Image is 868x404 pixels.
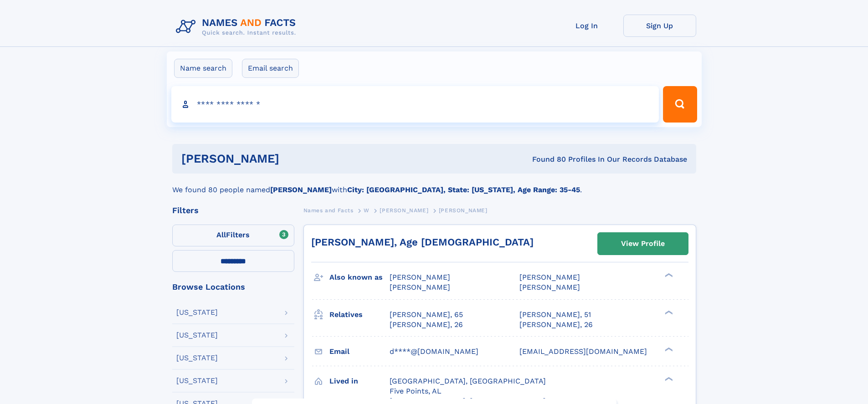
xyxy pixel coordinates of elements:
[176,354,218,362] div: [US_STATE]
[519,283,580,291] span: [PERSON_NAME]
[364,205,370,216] a: W
[519,273,580,281] span: [PERSON_NAME]
[176,309,218,316] div: [US_STATE]
[329,373,390,389] h3: Lived in
[598,233,688,255] a: View Profile
[519,320,593,330] a: [PERSON_NAME], 26
[347,185,580,194] b: City: [GEOGRAPHIC_DATA], State: [US_STATE], Age Range: 35-45
[380,207,428,214] span: [PERSON_NAME]
[174,59,232,78] label: Name search
[172,206,294,215] div: Filters
[439,207,488,214] span: [PERSON_NAME]
[390,310,463,320] a: [PERSON_NAME], 65
[172,225,294,246] label: Filters
[311,236,534,248] a: [PERSON_NAME], Age [DEMOGRAPHIC_DATA]
[303,205,354,216] a: Names and Facts
[663,376,673,382] div: ❯
[176,377,218,384] div: [US_STATE]
[623,15,696,37] a: Sign Up
[329,307,390,322] h3: Relatives
[181,153,406,164] h1: [PERSON_NAME]
[406,154,687,164] div: Found 80 Profiles In Our Records Database
[380,205,428,216] a: [PERSON_NAME]
[176,332,218,339] div: [US_STATE]
[216,230,226,239] span: All
[390,387,442,395] span: Five Points, AL
[270,185,332,194] b: [PERSON_NAME]
[329,344,390,359] h3: Email
[550,15,623,37] a: Log In
[519,347,647,356] span: [EMAIL_ADDRESS][DOMAIN_NAME]
[390,273,450,281] span: [PERSON_NAME]
[242,59,299,78] label: Email search
[171,86,659,123] input: search input
[663,272,673,278] div: ❯
[390,377,546,385] span: [GEOGRAPHIC_DATA], [GEOGRAPHIC_DATA]
[663,309,673,315] div: ❯
[329,270,390,285] h3: Also known as
[663,86,697,123] button: Search Button
[172,174,696,195] div: We found 80 people named with .
[172,283,294,291] div: Browse Locations
[364,207,370,214] span: W
[663,346,673,352] div: ❯
[621,233,665,254] div: View Profile
[172,15,303,39] img: Logo Names and Facts
[519,310,591,320] a: [PERSON_NAME], 51
[390,320,463,330] a: [PERSON_NAME], 26
[390,283,450,291] span: [PERSON_NAME]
